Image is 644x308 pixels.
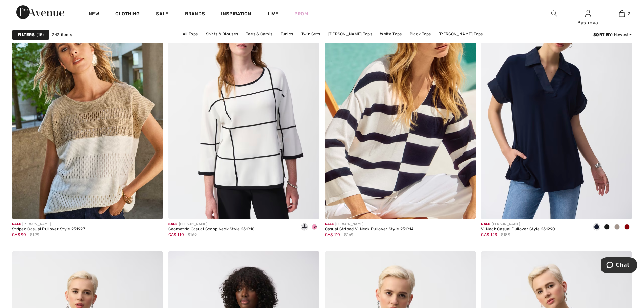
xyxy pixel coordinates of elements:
img: 1ère Avenue [16,5,64,19]
iframe: Opens a widget where you can chat to one of our agents [601,257,637,274]
a: Tunics [277,30,297,39]
div: Midnight Blue [592,222,602,233]
span: $189 [501,232,510,238]
a: Brands [185,11,205,18]
strong: Filters [18,32,35,38]
a: Tees & Camis [243,30,276,39]
span: 2 [628,10,630,17]
span: Sale [325,222,334,226]
div: Bubble gum/black [309,222,319,233]
a: [PERSON_NAME] Tops [435,30,486,39]
div: [PERSON_NAME] [481,222,555,227]
span: $169 [344,232,353,238]
span: Inspiration [221,11,251,18]
div: Moonstone [612,222,622,233]
a: New [89,11,99,18]
span: Sale [168,222,177,226]
span: Sale [12,222,21,226]
a: Black Tops [406,30,434,39]
span: 15 [37,32,44,38]
a: Sale [156,11,168,18]
a: Clothing [115,11,140,18]
div: V-Neck Casual Pullover Style 251290 [481,227,555,232]
span: $169 [188,232,197,238]
a: Shirts & Blouses [202,30,242,39]
a: All Tops [179,30,201,39]
a: White Tops [377,30,405,39]
span: CA$ 123 [481,232,497,237]
span: CA$ 110 [168,232,184,237]
div: Geometric Casual Scoop Neck Style 251918 [168,227,255,232]
span: Sale [481,222,490,226]
span: CA$ 90 [12,232,26,237]
div: [PERSON_NAME] [168,222,255,227]
strong: Sort By [593,32,612,37]
span: CA$ 110 [325,232,340,237]
a: [PERSON_NAME] Tops [325,30,376,39]
div: Black [602,222,612,233]
div: Striped Casual Pullover Style 251927 [12,227,85,232]
div: Bystrova [571,19,604,26]
img: search the website [551,9,557,18]
span: $129 [30,232,39,238]
a: Twin Sets [298,30,324,39]
img: My Bag [619,9,625,18]
img: plus_v2.svg [619,206,625,212]
a: Sign In [585,10,591,17]
a: 2 [605,9,638,18]
div: Vanilla/Black [299,222,309,233]
div: [PERSON_NAME] [325,222,414,227]
div: Casual Striped V-Neck Pullover Style 251914 [325,227,414,232]
div: : Newest [593,32,632,38]
div: [PERSON_NAME] [12,222,85,227]
a: Live [268,10,278,17]
span: 242 items [52,32,72,38]
div: Radiant red [622,222,632,233]
img: My Info [585,9,591,18]
a: Prom [294,10,308,17]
